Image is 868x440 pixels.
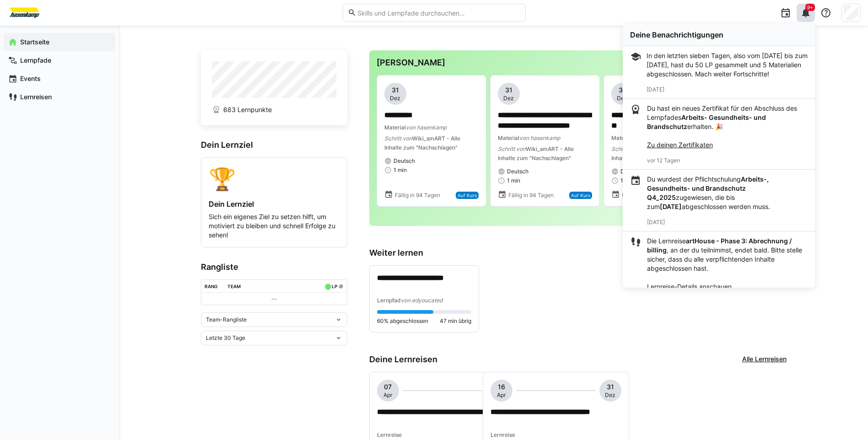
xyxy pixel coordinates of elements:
[384,382,392,392] span: 07
[503,95,514,102] span: Dez
[201,140,347,150] h3: Dein Lernziel
[505,86,512,95] span: 31
[339,282,343,290] a: ø
[647,157,680,164] span: vor 12 Tagen
[611,134,633,141] span: Material
[647,113,766,130] strong: Arbeits- Gesundheits- und Brandschutz
[209,165,340,192] div: 🏆
[660,203,682,210] b: [DATE]
[622,192,667,199] span: Fällig in 94 Tagen
[390,95,400,102] span: Dez
[206,316,247,323] span: Team-Rangliste
[507,177,520,184] span: 1 min
[377,317,428,325] span: 60% abgeschlossen
[383,392,392,399] span: Apr
[377,58,779,68] h3: [PERSON_NAME]
[440,317,471,325] span: 47 min übrig
[498,145,574,161] span: Wiki_smART - Alle Inhalte zum "Nachschlagen"
[508,192,554,199] span: Fällig in 94 Tagen
[647,51,808,79] div: In den letzten sieben Tagen, also vom [DATE] bis zum [DATE], hast du 50 LP gesammelt und 5 Materi...
[497,392,506,399] span: Apr
[406,124,447,131] span: von hasenkamp
[394,157,415,165] span: Deutsch
[647,175,808,211] p: Du wurdest der Pflichtschulung zugewiesen, die bis zum abgeschlossen werden muss.
[611,145,639,152] span: Schritt von
[401,297,442,304] span: von edyoucated
[647,104,808,150] p: Du hast ein neues Zertifikat für den Abschluss des Lernpfades erhalten. 🎉
[647,237,792,254] strong: artHouse - Phase 3: Abrechnung / billing
[647,175,769,201] b: Arbeits-, Gesundheits- und Brandschutz Q4_2025
[206,334,245,342] span: Letzte 30 Tage
[498,145,526,152] span: Schritt von
[369,354,437,365] h3: Deine Lernreisen
[395,192,440,199] span: Fällig in 94 Tagen
[227,284,241,289] div: Team
[356,9,520,17] input: Skills und Lernpfade durchsuchen…
[223,105,272,114] span: 683 Lernpunkte
[519,134,560,141] span: von hasenkamp
[617,95,627,102] span: Dez
[605,392,615,399] span: Dez
[491,431,515,438] span: Lernreise
[332,284,337,289] div: LP
[498,134,519,141] span: Material
[498,382,505,392] span: 16
[201,262,347,272] h3: Rangliste
[209,199,340,209] h4: Dein Lernziel
[647,283,732,290] a: Lernreise-Details anschauen
[394,166,407,174] span: 1 min
[384,135,460,151] span: Wiki_smART - Alle Inhalte zum "Nachschlagen"
[611,145,687,161] span: Wiki_smART - Alle Inhalte zum "Nachschlagen"
[369,248,787,258] h3: Weiter lernen
[647,236,808,291] p: Die Lernreise , an der du teilnimmst, endet bald. Bitte stelle sicher, dass du alle verpflichtend...
[620,177,634,184] span: 1 min
[209,212,340,240] p: Sich ein eigenes Ziel zu setzen hilft, um motiviert zu bleiben und schnell Erfolge zu sehen!
[647,86,664,93] span: [DATE]
[571,193,590,198] span: Auf Kurs
[458,193,477,198] span: Auf Kurs
[807,5,813,10] span: 9+
[630,30,808,39] div: Deine Benachrichtigungen
[647,141,713,149] a: Zu deinen Zertifikaten
[392,86,399,95] span: 31
[377,297,401,304] span: Lernpfad
[647,219,665,225] span: [DATE]
[377,431,402,438] span: Lernreise
[205,284,218,289] div: Rang
[742,354,787,365] a: Alle Lernreisen
[384,135,412,142] span: Schritt von
[620,168,642,175] span: Deutsch
[607,382,614,392] span: 31
[619,86,626,95] span: 31
[384,124,406,131] span: Material
[507,168,528,175] span: Deutsch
